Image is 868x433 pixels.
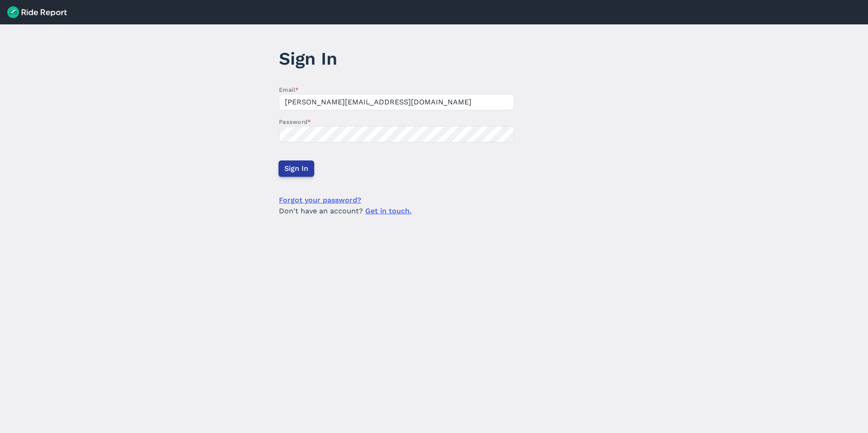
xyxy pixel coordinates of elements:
[365,207,411,215] a: Get in touch.
[279,195,361,206] a: Forgot your password?
[279,118,514,126] label: Password
[7,6,67,18] img: Ride Report
[284,163,308,174] span: Sign In
[279,46,514,71] h1: Sign In
[278,160,314,177] button: Sign In
[279,206,411,216] span: Don't have an account?
[279,85,514,94] label: Email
